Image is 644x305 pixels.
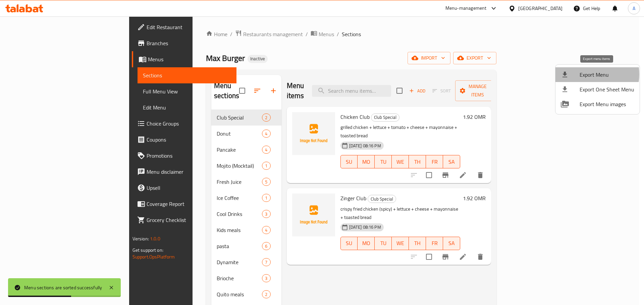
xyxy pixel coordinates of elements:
[580,85,634,93] span: Export One Sheet Menu
[555,82,640,97] li: Export one sheet menu items
[24,284,102,291] div: Menu sections are sorted successfully
[580,71,634,79] span: Export Menu
[580,100,634,108] span: Export Menu images
[555,97,640,111] li: Export Menu images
